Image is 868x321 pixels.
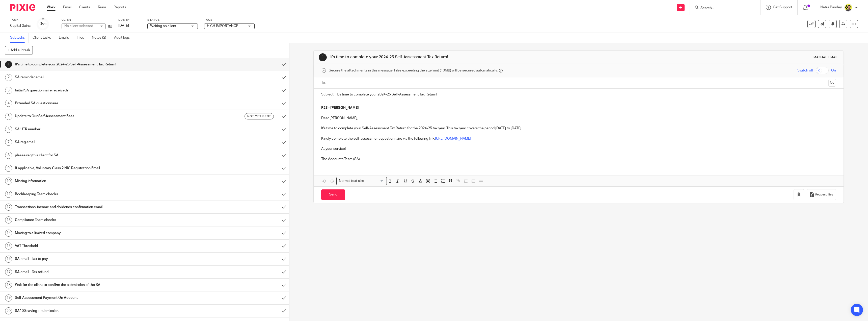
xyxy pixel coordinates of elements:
[5,87,12,94] div: 3
[15,216,187,224] h1: Compliance Team checks
[5,268,12,276] div: 17
[700,6,745,11] input: Search
[321,80,327,85] label: To:
[5,113,12,120] div: 5
[63,5,71,10] a: Email
[204,18,255,22] label: Tags
[147,18,198,22] label: Status
[15,190,187,198] h1: Bookkeeping Team checks
[773,6,792,9] span: Get Support
[820,5,842,10] p: Netra Pandey
[831,68,836,73] span: On
[40,21,46,27] div: 0
[15,281,187,289] h1: Wait for the client to confirm the submission of the SA
[42,23,46,26] small: /20
[64,23,97,29] div: No client selected
[321,189,345,200] input: Send
[321,136,836,141] p: Kindly complete the self-assessment questionnaire via the following link:
[366,178,384,184] input: Search for option
[330,55,589,60] h1: It's time to complete your 2024-25 Self-Assessment Tax Return!
[5,294,12,302] div: 19
[321,146,836,151] p: At your service!
[10,18,31,22] label: Task
[5,165,12,172] div: 9
[118,24,129,28] span: [DATE]
[338,178,365,184] span: Normal text size
[10,4,35,11] img: Pixie
[321,92,334,97] label: Subject:
[336,177,387,185] div: Search for option
[807,189,836,201] button: Request files
[5,152,12,159] div: 8
[114,33,133,43] a: Audit logs
[10,23,31,28] div: Capital Gains
[321,116,836,121] p: Dear [PERSON_NAME],
[15,177,187,185] h1: Missing information
[5,46,33,55] button: + Add subtask
[10,33,29,43] a: Subtasks
[15,268,187,276] h1: SA email - Tax refund
[5,216,12,224] div: 13
[5,74,12,81] div: 2
[15,61,187,68] h1: It's time to complete your 2024-25 Self-Assessment Tax Return!
[59,33,73,43] a: Emails
[15,229,187,237] h1: Moving to a limited company
[435,137,471,140] a: [URL][DOMAIN_NAME]
[5,126,12,133] div: 6
[5,139,12,146] div: 7
[15,73,187,81] h1: SA reminder email
[15,307,187,315] h1: SA100 saving + submission
[828,79,836,87] button: Cc
[15,164,187,172] h1: If applicable, Voluntary Class 2 NIC Registration Email
[79,5,90,10] a: Clients
[15,255,187,263] h1: SA email - Tax to pay
[5,100,12,107] div: 4
[15,100,187,107] h1: Extended SA questionnaire
[98,5,106,10] a: Team
[797,68,813,73] span: Switch off
[15,126,187,133] h1: SA UTR number
[321,157,836,162] p: The Accounts Team (SA)
[321,106,359,110] strong: P23 - [PERSON_NAME]
[15,87,187,94] h1: Initial SA questionnaire received?
[329,68,498,73] span: Secure the attachments in this message. Files exceeding the size limit (10MB) will be secured aut...
[62,18,112,22] label: Client
[844,4,852,12] img: Netra-New-Starbridge-Yellow.jpg
[47,5,56,10] a: Work
[5,191,12,198] div: 11
[15,138,187,146] h1: SA reg email
[5,307,12,314] div: 20
[5,61,12,68] div: 1
[247,114,271,118] span: Not yet sent
[33,33,55,43] a: Client tasks
[15,112,187,120] h1: Update to Our Self-Assessment Fees
[15,152,187,159] h1: please reg this client for SA
[15,203,187,211] h1: Transactions, income and dividends confirmation email
[150,24,176,28] span: Waiting on client
[15,294,187,302] h1: Self-Assessment Payment On Account
[5,281,12,288] div: 18
[5,178,12,185] div: 10
[92,33,110,43] a: Notes (2)
[118,18,141,22] label: Due by
[5,242,12,250] div: 15
[321,126,836,131] p: It's time to complete your Self-Assessment Tax Return for the 2024-25 tax year. This tax year cov...
[5,230,12,237] div: 14
[207,24,238,28] span: HIGH IMPORTANCE
[77,33,88,43] a: Files
[5,256,12,263] div: 16
[813,55,838,59] div: Manual email
[114,5,126,10] a: Reports
[5,204,12,211] div: 12
[319,53,327,61] div: 1
[15,242,187,250] h1: VAT Threshold
[815,193,833,197] span: Request files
